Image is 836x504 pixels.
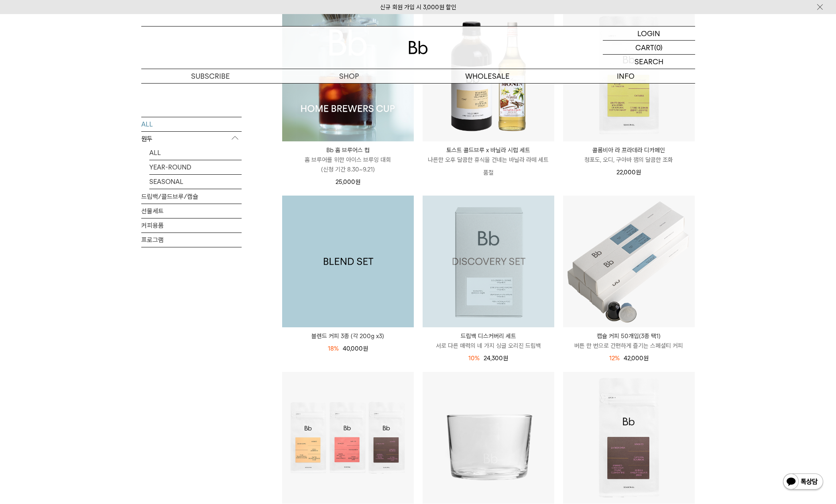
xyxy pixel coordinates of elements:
[484,355,508,362] span: 24,300
[141,218,242,232] a: 커피용품
[563,372,695,504] img: 과테말라 라 몬타냐
[557,69,695,83] p: INFO
[637,27,660,40] p: LOGIN
[380,4,456,11] a: 신규 회원 가입 시 3,000원 할인
[423,165,554,181] p: 품절
[603,27,695,41] a: LOGIN
[282,196,414,327] img: 1000001179_add2_053.png
[423,331,554,341] p: 드립백 디스커버리 세트
[563,331,695,341] p: 캡슐 커피 50개입(3종 택1)
[141,233,242,247] a: 프로그램
[423,155,554,165] p: 나른한 오후 달콤한 휴식을 건네는 바닐라 라떼 세트
[282,145,414,155] p: Bb 홈 브루어스 컵
[141,131,242,146] p: 원두
[423,145,554,165] a: 토스트 콜드브루 x 바닐라 시럽 세트 나른한 오후 달콤한 휴식을 건네는 바닐라 라떼 세트
[782,473,824,492] img: 카카오톡 채널 1:1 채팅 버튼
[423,145,554,155] p: 토스트 콜드브루 x 바닐라 시럽 세트
[149,145,242,159] a: ALL
[409,41,428,54] img: 로고
[423,196,554,327] a: 드립백 디스커버리 세트
[468,353,480,363] div: 10%
[141,204,242,218] a: 선물세트
[328,344,339,353] div: 18%
[418,69,557,83] p: WHOLESALE
[636,169,641,176] span: 원
[563,331,695,351] a: 캡슐 커피 50개입(3종 택1) 버튼 한 번으로 간편하게 즐기는 스페셜티 커피
[643,355,649,362] span: 원
[280,69,418,83] a: SHOP
[149,160,242,174] a: YEAR-ROUND
[363,345,368,352] span: 원
[282,331,414,341] a: 블렌드 커피 3종 (각 200g x3)
[355,178,360,186] span: 원
[141,189,242,203] a: 드립백/콜드브루/캡슐
[282,145,414,174] a: Bb 홈 브루어스 컵 홈 브루어를 위한 아이스 브루잉 대회(신청 기간 8.30~9.21)
[141,69,280,83] a: SUBSCRIBE
[423,331,554,351] a: 드립백 디스커버리 세트 서로 다른 매력의 네 가지 싱글 오리진 드립백
[635,41,654,54] p: CART
[624,355,649,362] span: 42,000
[563,196,695,327] img: 캡슐 커피 50개입(3종 택1)
[654,41,663,54] p: (0)
[503,355,508,362] span: 원
[423,196,554,327] img: 1000001174_add2_035.jpg
[282,155,414,174] p: 홈 브루어를 위한 아이스 브루잉 대회 (신청 기간 8.30~9.21)
[149,174,242,188] a: SEASONAL
[635,55,663,69] p: SEARCH
[563,145,695,165] a: 콜롬비아 라 프라데라 디카페인 청포도, 오디, 구아바 잼의 달콤한 조화
[336,178,360,186] span: 25,000
[563,341,695,351] p: 버튼 한 번으로 간편하게 즐기는 스페셜티 커피
[563,145,695,155] p: 콜롬비아 라 프라데라 디카페인
[423,372,554,504] img: Bb 유리잔 230ml
[282,196,414,327] a: 블렌드 커피 3종 (각 200g x3)
[609,353,620,363] div: 12%
[141,117,242,131] a: ALL
[616,169,641,176] span: 22,000
[603,41,695,55] a: CART (0)
[563,155,695,165] p: 청포도, 오디, 구아바 잼의 달콤한 조화
[282,372,414,504] img: 9월의 커피 3종 (각 200g x3)
[423,341,554,351] p: 서로 다른 매력의 네 가지 싱글 오리진 드립백
[343,345,368,352] span: 40,000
